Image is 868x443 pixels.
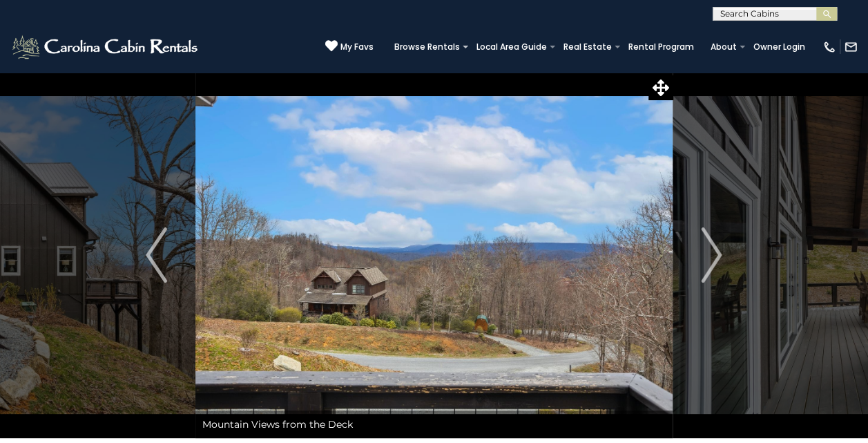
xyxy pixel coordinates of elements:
[117,72,195,438] button: Previous
[195,411,673,438] div: Mountain Views from the Deck
[10,33,202,61] img: White-1-2.png
[387,37,467,57] a: Browse Rentals
[325,39,374,54] a: My Favs
[844,40,858,54] img: mail-regular-white.png
[621,37,701,57] a: Rental Program
[673,72,750,438] button: Next
[746,37,812,57] a: Owner Login
[822,40,836,54] img: phone-regular-white.png
[557,37,619,57] a: Real Estate
[704,37,744,57] a: About
[701,227,722,283] img: arrow
[340,41,374,53] span: My Favs
[146,227,166,283] img: arrow
[470,37,554,57] a: Local Area Guide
